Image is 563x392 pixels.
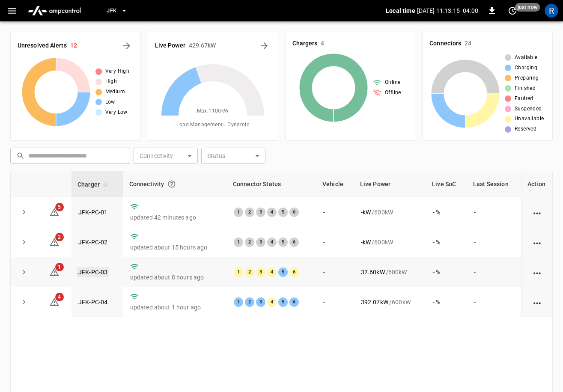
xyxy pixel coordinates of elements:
[18,266,30,279] button: expand row
[316,287,354,317] td: -
[24,3,84,19] img: ampcontrol.io logo
[426,257,467,287] td: - %
[257,39,271,53] button: Energy Overview
[278,267,288,277] div: 5
[77,179,111,190] span: Charger
[55,263,64,271] span: 1
[78,299,107,306] a: JFK-PC-04
[130,213,220,222] p: updated 42 minutes ago
[532,238,542,246] div: action cell options
[245,238,254,247] div: 2
[267,267,277,277] div: 4
[532,268,542,276] div: action cell options
[256,267,265,277] div: 3
[361,208,419,217] div: / 600 kW
[316,197,354,227] td: -
[361,268,419,276] div: / 600 kW
[130,243,220,252] p: updated about 15 hours ago
[515,53,538,62] span: Available
[18,206,30,219] button: expand row
[234,267,243,277] div: 1
[278,297,288,307] div: 5
[532,208,542,217] div: action cell options
[70,41,77,50] h6: 12
[78,239,107,246] a: JFK-PC-02
[105,98,115,107] span: Low
[256,208,265,217] div: 3
[278,208,288,217] div: 5
[234,297,243,307] div: 1
[55,203,64,211] span: 5
[176,121,249,129] span: Load Management = Dynamic
[49,298,60,305] a: 4
[467,227,521,257] td: -
[77,267,109,277] a: JFK-PC-03
[426,171,467,197] th: Live SoC
[130,273,220,282] p: updated about 8 hours ago
[515,84,536,93] span: Finished
[515,115,544,123] span: Unavailable
[289,238,299,247] div: 6
[130,303,220,312] p: updated about 1 hour ago
[49,238,60,245] a: 2
[467,171,521,197] th: Last Session
[316,171,354,197] th: Vehicle
[515,74,539,83] span: Preparing
[467,197,521,227] td: -
[105,67,130,76] span: Very High
[361,268,385,276] p: 37.60 kW
[292,39,318,48] h6: Chargers
[18,236,30,249] button: expand row
[532,298,542,306] div: action cell options
[256,238,265,247] div: 3
[361,298,419,306] div: / 600 kW
[521,171,552,197] th: Action
[267,208,277,217] div: 4
[120,39,134,53] button: All Alerts
[256,297,265,307] div: 3
[245,208,254,217] div: 2
[316,227,354,257] td: -
[289,208,299,217] div: 6
[197,107,229,116] span: Max. 1100 kW
[49,268,60,275] a: 1
[316,257,354,287] td: -
[55,233,64,241] span: 2
[289,297,299,307] div: 6
[289,267,299,277] div: 6
[103,3,131,19] button: JFK
[426,227,467,257] td: - %
[429,39,461,48] h6: Connectors
[105,108,128,117] span: Very Low
[465,39,471,48] h6: 24
[267,238,277,247] div: 4
[245,297,254,307] div: 2
[155,41,185,50] h6: Live Power
[467,257,521,287] td: -
[386,6,415,15] p: Local time
[245,267,254,277] div: 2
[55,293,64,301] span: 4
[354,171,426,197] th: Live Power
[107,6,116,16] span: JFK
[18,296,30,309] button: expand row
[105,77,117,86] span: High
[385,89,401,97] span: Offline
[321,39,324,48] h6: 4
[267,297,277,307] div: 4
[426,287,467,317] td: - %
[515,95,533,103] span: Faulted
[515,105,542,113] span: Suspended
[467,287,521,317] td: -
[164,176,179,192] button: Connection between the charger and our software.
[105,88,125,96] span: Medium
[234,238,243,247] div: 1
[361,208,371,217] p: - kW
[361,238,371,246] p: - kW
[426,197,467,227] td: - %
[417,6,478,15] p: [DATE] 11:13:15 -04:00
[361,238,419,246] div: / 600 kW
[18,41,67,50] h6: Unresolved Alerts
[234,208,243,217] div: 1
[49,208,60,215] a: 5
